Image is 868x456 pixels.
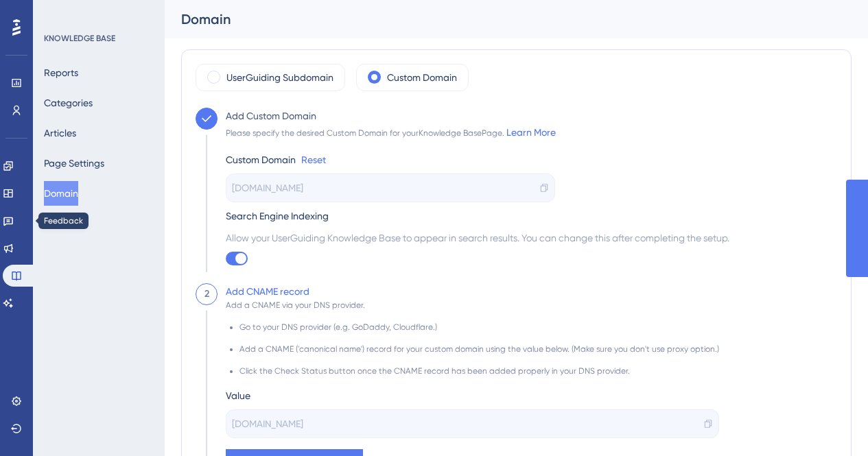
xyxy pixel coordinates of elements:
button: Articles [44,121,76,145]
div: Please specify the desired Custom Domain for your Knowledge Base Page. [226,124,556,141]
button: Domain [44,181,78,206]
li: Click the Check Status button once the CNAME record has been added properly in your DNS provider. [239,365,719,376]
div: Custom Domain [226,152,296,168]
div: KNOWLEDGE BASE [44,33,115,44]
div: Add Custom Domain [226,108,316,124]
iframe: UserGuiding AI Assistant Launcher [810,402,852,443]
div: 2 [204,286,209,302]
div: Add CNAME record [226,283,309,300]
label: Custom Domain [387,69,457,86]
div: Value [226,387,719,404]
div: Add a CNAME via your DNS provider. [226,300,365,311]
label: UserGuiding Subdomain [226,69,333,86]
div: Search Engine Indexing [226,208,729,224]
li: Add a CNAME ('canonical name') record for your custom domain using the value below. (Make sure yo... [239,344,719,365]
button: Access [44,211,75,236]
span: [DOMAIN_NAME] [232,416,303,432]
li: Go to your DNS provider (e.g. GoDaddy, Cloudflare.) [239,322,719,344]
a: Reset [301,152,326,168]
div: Domain [181,10,817,29]
button: Page Settings [44,151,104,176]
span: Allow your UserGuiding Knowledge Base to appear in search results. You can change this after comp... [226,230,729,246]
button: Categories [44,91,93,115]
button: Reports [44,60,78,85]
span: [DOMAIN_NAME] [232,180,303,196]
a: Learn More [506,127,556,138]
